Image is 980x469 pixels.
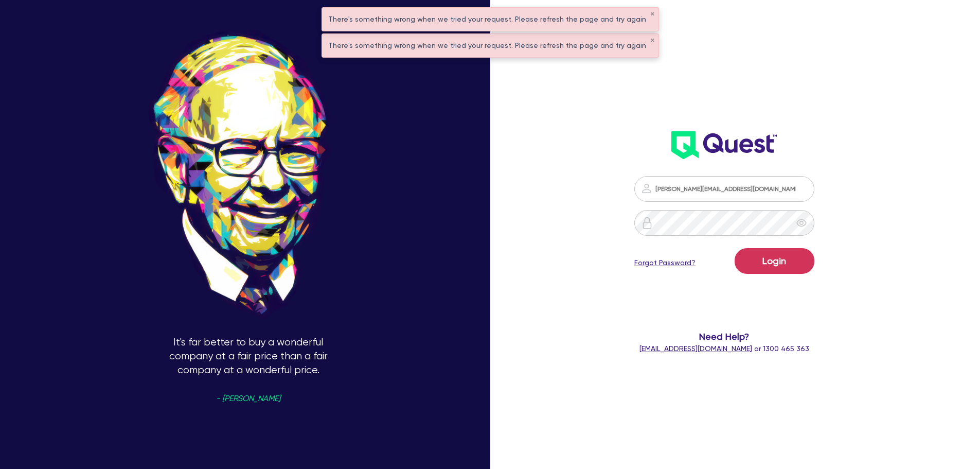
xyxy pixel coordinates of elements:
[650,38,654,43] button: ✕
[650,12,654,17] button: ✕
[735,248,814,274] button: Login
[593,329,856,343] span: Need Help?
[640,182,653,195] img: icon-password
[322,8,658,31] div: There's something wrong when we tried your request. Please refresh the page and try again
[216,395,280,403] span: - [PERSON_NAME]
[634,257,696,268] a: Forgot Password?
[641,217,653,229] img: icon-password
[671,131,777,159] img: wH2k97JdezQIQAAAABJRU5ErkJggg==
[322,34,658,57] div: There's something wrong when we tried your request. Please refresh the page and try again
[639,344,809,353] span: or 1300 465 363
[796,218,807,228] span: eye
[634,176,814,202] input: Email address
[639,344,752,353] a: [EMAIL_ADDRESS][DOMAIN_NAME]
